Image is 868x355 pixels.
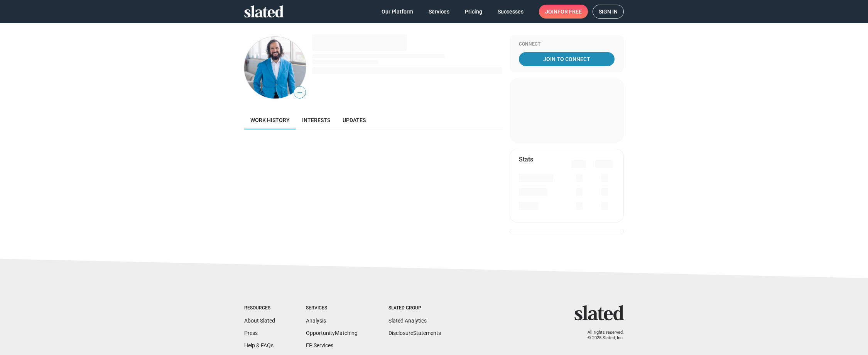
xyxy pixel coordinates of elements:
[388,330,441,336] a: DisclosureStatements
[244,111,296,129] a: Work history
[519,52,615,66] a: Join To Connect
[250,117,290,123] span: Work history
[375,5,419,19] a: Our Platform
[593,5,624,19] a: Sign in
[306,305,358,311] div: Services
[306,342,333,348] a: EP Services
[244,318,275,324] a: About Slated
[599,5,618,18] span: Sign in
[343,117,366,123] span: Updates
[459,5,488,19] a: Pricing
[382,5,413,19] span: Our Platform
[498,5,524,19] span: Successes
[294,88,306,98] span: —
[244,342,274,348] a: Help & FAQs
[306,330,358,336] a: OpportunityMatching
[244,330,258,336] a: Press
[306,318,326,324] a: Analysis
[539,5,588,19] a: Joinfor free
[465,5,482,19] span: Pricing
[244,305,275,311] div: Resources
[296,111,336,129] a: Interests
[388,305,441,311] div: Slated Group
[520,52,613,66] span: Join To Connect
[557,5,582,19] span: for free
[579,330,624,341] p: All rights reserved. © 2025 Slated, Inc.
[429,5,449,19] span: Services
[519,41,615,48] div: Connect
[422,5,456,19] a: Services
[545,5,582,19] span: Join
[388,318,427,324] a: Slated Analytics
[519,155,533,163] mat-card-title: Stats
[491,5,530,19] a: Successes
[302,117,330,123] span: Interests
[336,111,372,129] a: Updates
